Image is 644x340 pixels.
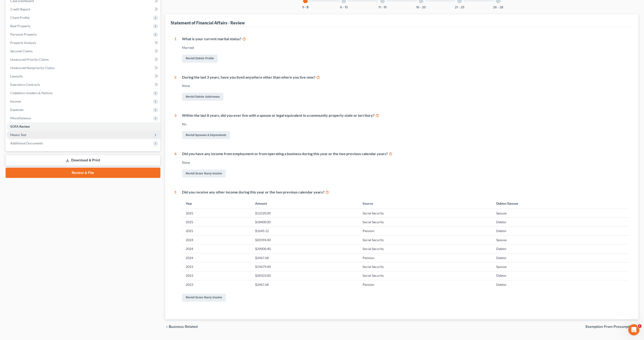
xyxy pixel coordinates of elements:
[492,253,629,262] td: Debtor
[182,253,251,262] td: 2024
[10,108,24,112] span: Expenses
[492,236,629,244] td: Spouse
[359,218,492,227] td: Social Security
[7,72,160,80] a: Lawsuits
[359,262,492,271] td: Social Security
[174,36,176,63] div: 1
[182,244,251,253] td: 2024
[359,253,492,262] td: Pension
[340,6,348,9] button: 6 - 10
[359,209,492,217] td: Social Security
[10,133,26,137] span: Means Test
[182,55,218,63] a: Revisit Debtor Profile
[251,280,359,289] td: $2467.68
[492,209,629,217] td: Spouse
[359,199,492,209] th: Source
[182,294,226,302] a: Revisit Gross Yearly Income
[251,244,359,253] td: $29000.40
[182,113,629,118] div: Within the last 8 years, did you ever live with a spouse or legal equivalent in a community prope...
[251,209,359,217] td: $12520.00
[169,325,198,329] span: Business Related
[359,244,492,253] td: Social Security
[586,325,638,329] button: Exemption from Presumption chevron_right
[492,227,629,235] td: Debtor
[182,160,629,165] div: None
[174,151,176,178] div: 4
[586,325,635,329] span: Exemption from Presumption
[182,199,251,209] th: Year
[174,75,176,102] div: 2
[6,168,160,178] a: Review & File
[7,47,160,55] a: Secured Claims
[7,55,160,64] a: Unsecured Priority Claims
[10,32,37,36] span: Personal Property
[182,271,251,280] td: 2023
[359,280,492,289] td: Pension
[492,199,629,209] th: Debtor/Spouse
[182,75,629,80] div: During the last 3 years, have you lived anywhere other than where you live now?
[182,280,251,289] td: 2023
[182,151,629,157] div: Did you have any income from employment or from operating a business during this year or the two ...
[251,236,359,244] td: $20394.40
[251,227,359,235] td: $1645.12
[6,155,160,166] a: Download & Print
[251,199,359,209] th: Amount
[10,49,33,53] span: Secured Claims
[10,99,21,103] span: Income
[10,57,49,61] span: Unsecured Priority Claims
[10,41,36,45] span: Property Analysis
[492,280,629,289] td: Debtor
[10,124,30,128] span: SOFA Review
[7,122,160,131] a: SOFA Review
[10,83,40,87] span: Executory Contracts
[171,20,245,26] div: Statement of Financial Affairs - Review
[182,209,251,217] td: 2025
[492,218,629,227] td: Debtor
[165,325,198,329] button: chevron_left Business Related
[182,170,226,177] a: Revisit Gross Yearly Income
[492,271,629,280] td: Debtor
[302,6,308,9] button: 1 - 5
[182,131,230,139] a: Revisit Spouses & Dependents
[493,6,503,9] button: 26 - 28
[638,324,641,328] span: 1
[182,122,629,127] div: No
[628,324,639,335] iframe: Intercom live chat
[174,113,176,140] div: 3
[492,262,629,271] td: Spouse
[182,93,223,101] a: Revisit Debtor Addresses
[251,253,359,262] td: $2467.68
[10,116,31,120] span: Miscellaneous
[10,91,53,95] span: Codebtors Insiders & Notices
[455,6,464,9] button: 21 - 25
[378,6,387,9] button: 11 - 15
[251,271,359,280] td: $28103.00
[251,262,359,271] td: $19679.00
[359,227,492,235] td: Pension
[416,6,426,9] button: 16 - 20
[182,36,629,42] div: What is your current marital status?
[182,218,251,227] td: 2025
[10,141,43,145] span: Additional Documents
[7,39,160,47] a: Property Analysis
[359,236,492,244] td: Social Security
[182,227,251,235] td: 2025
[7,64,160,72] a: Unsecured Nonpriority Claims
[10,24,30,28] span: Real Property
[182,236,251,244] td: 2024
[182,190,629,195] div: Did you receive any other income during this year or the two previous calendar years?
[359,271,492,280] td: Social Security
[10,74,23,78] span: Lawsuits
[7,80,160,89] a: Executory Contracts
[492,244,629,253] td: Debtor
[10,66,55,70] span: Unsecured Nonpriority Claims
[165,325,169,329] i: chevron_left
[7,5,160,13] a: Credit Report
[251,218,359,227] td: $18400.00
[10,16,30,20] span: Client Profile
[182,45,629,50] div: Married
[10,7,30,11] span: Credit Report
[174,190,176,302] div: 5
[182,83,629,88] div: None
[182,262,251,271] td: 2023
